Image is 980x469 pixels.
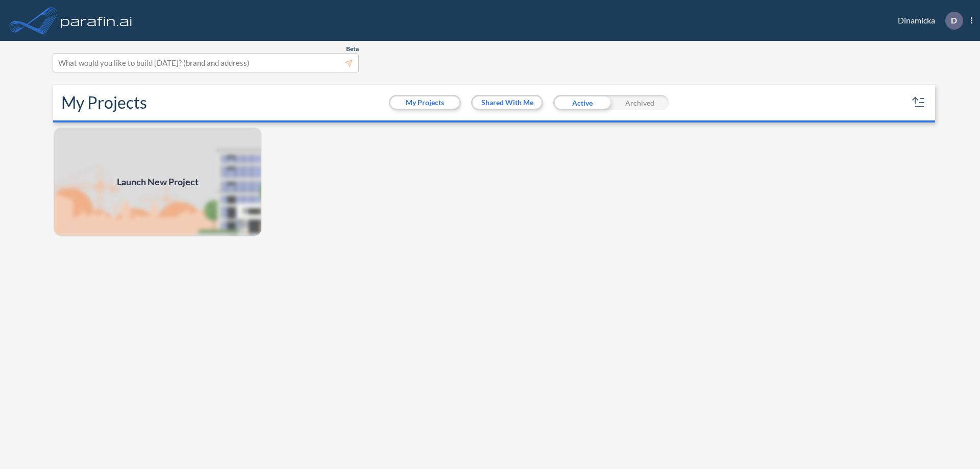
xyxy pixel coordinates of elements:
[53,127,262,237] a: Launch New Project
[951,16,957,25] p: D
[117,175,199,189] span: Launch New Project
[553,95,611,110] div: Active
[611,95,669,110] div: Archived
[53,127,262,237] img: add
[59,10,134,31] img: logo
[473,96,542,109] button: Shared With Me
[390,96,459,109] button: My Projects
[346,45,359,53] span: Beta
[883,12,972,30] div: Dinamicka
[911,94,927,111] button: sort
[61,93,147,112] h2: My Projects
